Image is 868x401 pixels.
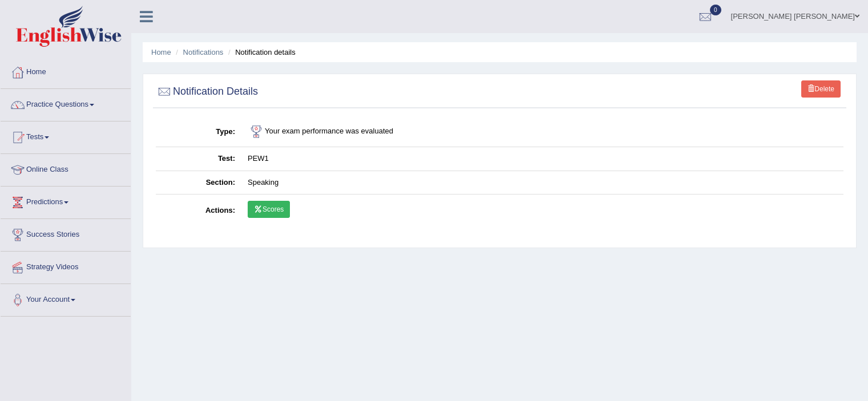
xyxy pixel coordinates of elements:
a: Success Stories [1,219,131,248]
a: Delete [801,80,841,98]
span: 0 [710,5,721,15]
th: Test [156,147,241,171]
a: Online Class [1,154,131,183]
td: PEW1 [241,147,843,171]
a: Notifications [183,48,224,56]
td: Your exam performance was evaluated [241,117,843,147]
a: Strategy Videos [1,252,131,280]
a: Home [1,56,131,85]
a: Scores [248,201,290,218]
a: Home [151,48,171,56]
a: Tests [1,121,131,150]
li: Notification details [225,47,296,58]
a: Practice Questions [1,89,131,118]
th: Actions [156,195,241,228]
a: Predictions [1,187,131,215]
h2: Notification Details [156,83,258,100]
th: Type [156,117,241,147]
td: Speaking [241,171,843,195]
a: Your Account [1,284,131,313]
th: Section [156,171,241,195]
